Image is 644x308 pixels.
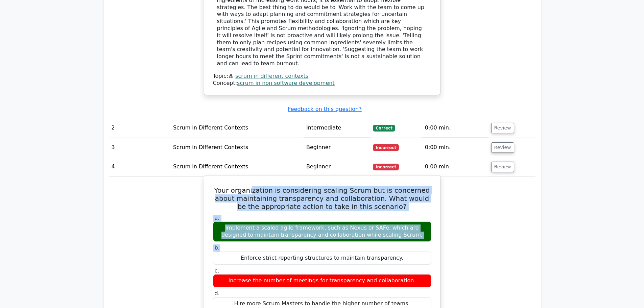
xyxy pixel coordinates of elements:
div: Enforce strict reporting structures to maintain transparency. [213,252,431,265]
td: 4 [109,157,170,176]
td: Intermediate [304,118,370,138]
td: 0:00 min. [422,118,488,138]
td: 3 [109,138,170,157]
td: 0:00 min. [422,138,488,157]
a: scrum in non software development [237,80,335,86]
span: Incorrect [373,164,399,170]
button: Review [491,123,514,133]
span: c. [215,267,219,274]
td: Scrum in Different Contexts [170,138,304,157]
a: Feedback on this question? [288,106,361,112]
span: b. [215,244,220,251]
div: Implement a scaled agile framework, such as Nexus or SAFe, which are designed to maintain transpa... [213,221,431,242]
td: Scrum in Different Contexts [170,157,304,176]
div: Concept: [213,80,431,87]
span: d. [215,290,220,297]
td: 0:00 min. [422,157,488,176]
button: Review [491,162,514,172]
button: Review [491,142,514,153]
h5: Your organization is considering scaling Scrum but is concerned about maintaining transparency an... [212,186,432,211]
span: Correct [373,125,395,132]
div: Topic: [213,73,431,80]
div: Increase the number of meetings for transparency and collaboration. [213,274,431,287]
td: 2 [109,118,170,138]
span: Incorrect [373,144,399,151]
a: scrum in different contexts [235,73,308,79]
td: Beginner [304,138,370,157]
td: Beginner [304,157,370,176]
td: Scrum in Different Contexts [170,118,304,138]
span: a. [215,215,220,221]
